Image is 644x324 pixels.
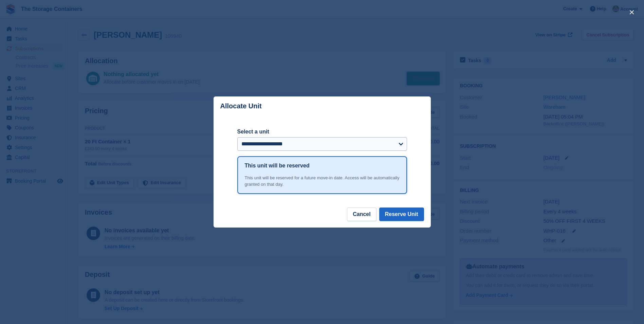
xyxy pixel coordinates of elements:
[220,102,262,110] p: Allocate Unit
[245,175,400,188] div: This unit will be reserved for a future move-in date. Access will be automatically granted on tha...
[237,128,407,136] label: Select a unit
[379,208,424,221] button: Reserve Unit
[245,162,310,170] h1: This unit will be reserved
[626,7,637,18] button: close
[347,208,376,221] button: Cancel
